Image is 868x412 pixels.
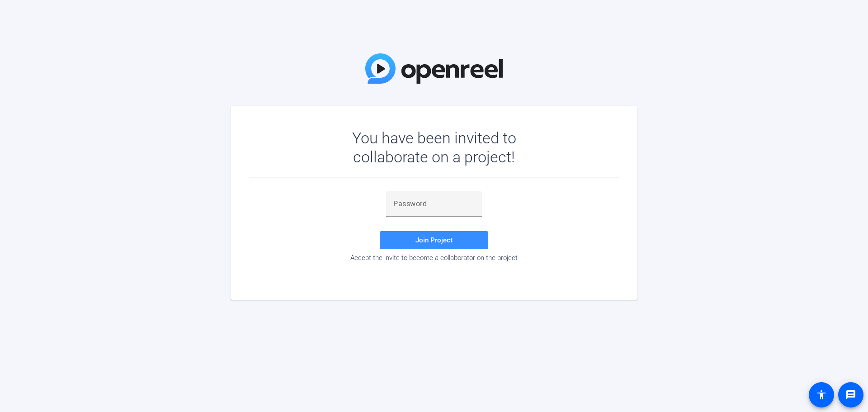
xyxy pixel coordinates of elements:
span: Join Project [415,236,453,244]
mat-icon: message [845,389,856,400]
img: OpenReel Logo [365,53,503,84]
div: Accept the invite to become a collaborator on the project [249,254,619,262]
mat-icon: accessibility [816,389,827,400]
input: Password [393,199,475,209]
button: Join Project [380,231,488,249]
div: You have been invited to collaborate on a project! [326,128,542,166]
